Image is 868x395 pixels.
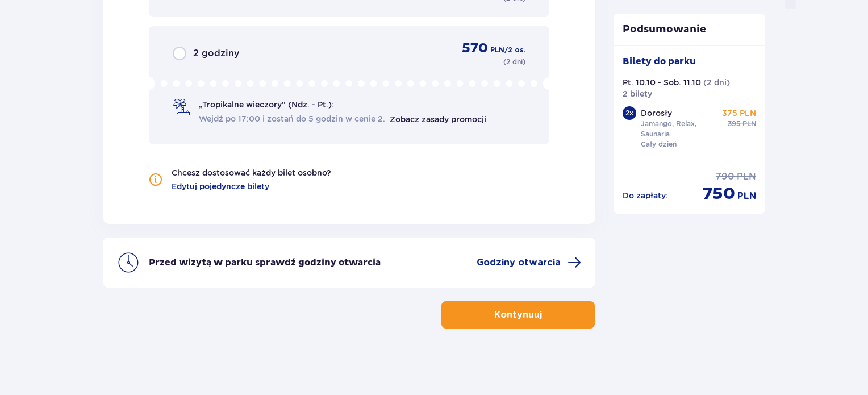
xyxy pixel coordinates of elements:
p: Kontynuuj [494,309,542,321]
a: Godziny otwarcia [477,256,581,269]
p: ( 2 dni ) [703,77,730,88]
p: Cały dzień [641,139,677,149]
span: 750 [703,183,735,205]
p: Pt. 10.10 - Sob. 11.10 [623,77,701,88]
span: 2 godziny [193,47,239,60]
span: / 2 os. [504,45,525,55]
p: ( 2 dni ) [503,57,525,67]
span: 570 [462,40,488,57]
span: PLN [737,171,756,183]
span: Wejdź po 17:00 i zostań do 5 godzin w cenie 2. [199,113,385,124]
p: Podsumowanie [614,23,766,36]
p: 2 bilety [623,88,652,99]
p: Chcesz dostosować każdy bilet osobno? [172,167,331,178]
span: 790 [716,171,735,183]
span: PLN [742,119,756,129]
span: 395 [728,119,740,129]
a: Zobacz zasady promocji [390,115,486,124]
p: Jamango, Relax, Saunaria [641,119,719,139]
p: Przed wizytą w parku sprawdź godziny otwarcia [149,256,381,269]
p: Bilety do parku [623,55,696,68]
a: Edytuj pojedyncze bilety [172,181,269,192]
span: „Tropikalne wieczory" (Ndz. - Pt.): [199,99,334,110]
span: PLN [737,190,756,202]
p: Dorosły [641,107,672,119]
button: Kontynuuj [441,301,595,329]
p: 375 PLN [722,107,756,119]
span: Godziny otwarcia [477,256,561,269]
span: PLN [490,45,504,55]
p: Do zapłaty : [623,190,668,201]
div: 2 x [623,106,636,120]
